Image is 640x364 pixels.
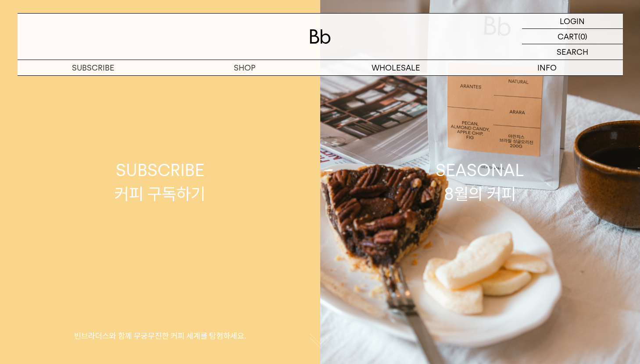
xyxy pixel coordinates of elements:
p: (0) [578,29,587,44]
a: LOGIN [522,14,623,29]
p: WHOLESALE [320,60,472,75]
div: SUBSCRIBE 커피 구독하기 [114,159,205,205]
a: CART (0) [522,29,623,44]
a: SHOP [169,60,320,75]
a: SUBSCRIBE [18,60,169,75]
img: 로고 [310,29,331,44]
div: SEASONAL 8월의 커피 [436,159,524,205]
p: CART [558,29,578,44]
p: LOGIN [560,14,585,28]
p: SEARCH [557,44,588,60]
p: INFO [472,60,623,75]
